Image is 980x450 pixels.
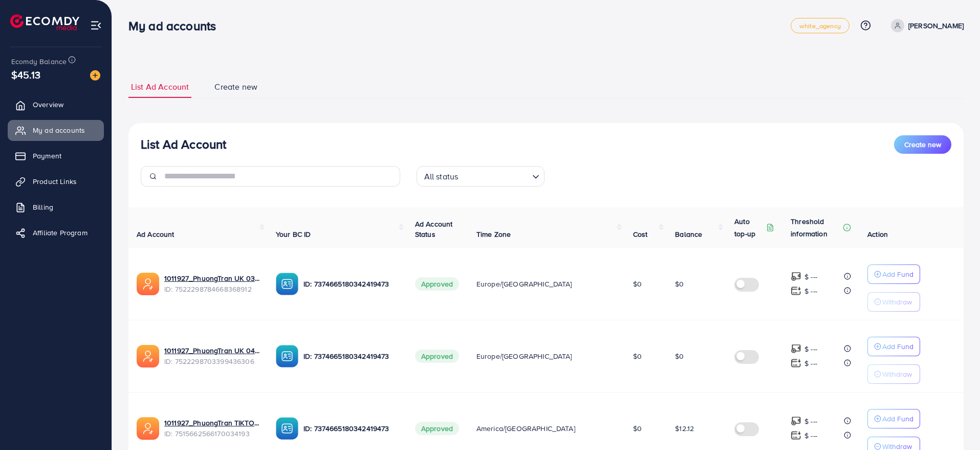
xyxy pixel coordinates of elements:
a: white_agency [791,18,850,33]
img: top-up amount [791,416,801,426]
span: Europe/[GEOGRAPHIC_DATA] [476,351,572,361]
img: menu [90,19,102,31]
button: Withdraw [867,292,920,312]
p: $ --- [804,357,817,370]
div: <span class='underline'>1011927_PhuongTran TIKTOK US 02_1749876563912</span></br>7515662566170034193 [164,418,259,439]
img: top-up amount [791,343,801,354]
span: Ad Account [137,229,175,239]
span: Ad Account Status [415,219,453,239]
a: Payment [8,146,104,166]
a: Affiliate Program [8,222,104,243]
span: Action [867,229,888,239]
span: ID: 7522298784668368912 [164,284,259,294]
p: Threshold information [791,215,841,240]
img: ic-ba-acc.ded83a64.svg [276,345,298,367]
p: Add Fund [882,340,913,353]
img: ic-ba-acc.ded83a64.svg [276,417,298,440]
p: $ --- [804,285,817,297]
p: [PERSON_NAME] [908,19,964,32]
span: $12.12 [675,423,694,434]
span: $0 [633,279,642,289]
span: ID: 7522298703399436306 [164,356,259,366]
img: top-up amount [791,271,801,282]
a: 1011927_PhuongTran TIKTOK US 02_1749876563912 [164,418,259,428]
a: Overview [8,94,104,115]
p: Add Fund [882,268,913,280]
div: <span class='underline'>1011927_PhuongTran UK 03_1751421675794</span></br>7522298784668368912 [164,273,259,294]
button: Add Fund [867,409,920,428]
span: Approved [415,350,459,363]
img: top-up amount [791,430,801,441]
button: Create new [894,135,951,154]
img: top-up amount [791,358,801,369]
span: ID: 7515662566170034193 [164,428,259,439]
a: 1011927_PhuongTran UK 04_1751421750373 [164,345,259,356]
span: America/[GEOGRAPHIC_DATA] [476,423,575,434]
img: ic-ads-acc.e4c84228.svg [137,273,159,295]
p: Auto top-up [734,215,764,240]
span: Billing [33,202,53,212]
span: Create new [214,81,257,93]
span: $0 [633,423,642,434]
p: ID: 7374665180342419473 [303,278,399,290]
h3: My ad accounts [128,18,224,33]
p: ID: 7374665180342419473 [303,422,399,435]
div: Search for option [417,166,545,187]
button: Withdraw [867,364,920,384]
span: Approved [415,422,459,435]
img: top-up amount [791,285,801,296]
iframe: Chat [937,404,972,442]
p: Withdraw [882,296,912,308]
span: Overview [33,99,63,110]
p: $ --- [804,271,817,283]
span: Europe/[GEOGRAPHIC_DATA] [476,279,572,289]
p: $ --- [804,429,817,442]
a: My ad accounts [8,120,104,140]
span: Your BC ID [276,229,311,239]
span: Cost [633,229,648,239]
p: Withdraw [882,368,912,380]
p: Add Fund [882,413,913,425]
span: Product Links [33,176,77,187]
p: ID: 7374665180342419473 [303,350,399,362]
a: 1011927_PhuongTran UK 03_1751421675794 [164,273,259,283]
div: <span class='underline'>1011927_PhuongTran UK 04_1751421750373</span></br>7522298703399436306 [164,345,259,366]
span: Time Zone [476,229,511,239]
span: Approved [415,277,459,291]
img: ic-ba-acc.ded83a64.svg [276,273,298,295]
span: $0 [675,351,684,361]
button: Add Fund [867,337,920,356]
span: Create new [904,139,941,150]
img: ic-ads-acc.e4c84228.svg [137,417,159,440]
img: image [90,70,100,80]
span: $0 [633,351,642,361]
span: $45.13 [11,67,40,82]
span: Payment [33,151,61,161]
a: Product Links [8,171,104,192]
a: Billing [8,197,104,217]
span: Ecomdy Balance [11,56,67,67]
span: Affiliate Program [33,228,88,238]
span: List Ad Account [131,81,189,93]
span: All status [422,169,461,184]
span: $0 [675,279,684,289]
img: logo [10,14,79,30]
button: Add Fund [867,264,920,284]
h3: List Ad Account [141,137,226,152]
a: [PERSON_NAME] [887,19,964,32]
p: $ --- [804,343,817,355]
span: My ad accounts [33,125,85,135]
span: white_agency [799,23,841,29]
img: ic-ads-acc.e4c84228.svg [137,345,159,367]
span: Balance [675,229,702,239]
input: Search for option [461,167,528,184]
p: $ --- [804,415,817,427]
